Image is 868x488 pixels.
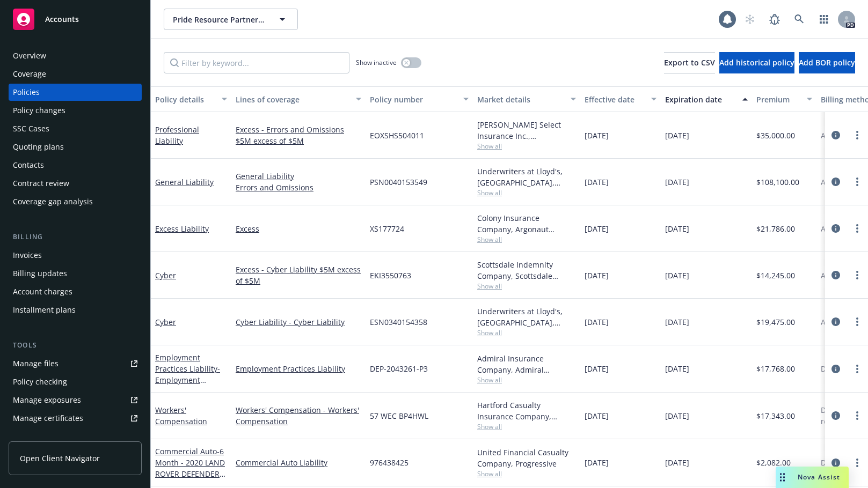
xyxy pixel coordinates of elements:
span: [DATE] [585,176,609,188]
a: SSC Cases [9,120,142,137]
div: Manage claims [13,428,67,445]
span: - Employment Practices Liability [155,364,220,396]
div: Lines of coverage [236,94,349,105]
div: Market details [477,94,564,105]
div: Policy number [370,94,457,105]
span: 976438425 [370,457,409,468]
a: Policy changes [9,102,142,119]
span: [DATE] [665,270,689,281]
span: [DATE] [665,223,689,234]
a: Excess - Cyber Liability $5M excess of $5M [236,264,361,286]
div: Colony Insurance Company, Argonaut Insurance Company (Argo), CRC Group [477,212,576,235]
a: more [851,363,864,375]
a: more [851,222,864,235]
span: 57 WEC BP4HWL [370,410,428,422]
a: Manage files [9,355,142,372]
button: Nova Assist [776,467,849,488]
span: XS177724 [370,223,404,234]
span: [DATE] [585,363,609,374]
a: circleInformation [829,315,842,328]
span: Show all [477,328,576,337]
a: Manage certificates [9,410,142,427]
span: Add historical policy [719,57,794,68]
a: Policies [9,84,142,101]
div: Underwriters at Lloyd's, [GEOGRAPHIC_DATA], [PERSON_NAME] of London, CRC Group [477,306,576,328]
span: PSN0040153549 [370,176,427,188]
div: Drag to move [776,467,789,488]
a: Coverage [9,65,142,83]
a: more [851,456,864,469]
span: $35,000.00 [756,130,795,141]
div: Billing [9,232,142,242]
div: SSC Cases [13,120,49,137]
span: [DATE] [585,130,609,141]
button: Effective date [580,86,661,112]
div: Policy details [155,94,215,105]
span: Accounts [45,15,79,24]
input: Filter by keyword... [164,52,349,73]
button: Policy number [366,86,473,112]
div: Billing updates [13,265,67,282]
span: [DATE] [585,457,609,468]
span: Show all [477,422,576,431]
a: Start snowing [739,9,761,30]
span: [DATE] [665,410,689,422]
span: $2,082.00 [756,457,791,468]
a: circleInformation [829,222,842,235]
a: Account charges [9,283,142,300]
div: Installment plans [13,301,76,319]
a: more [851,269,864,282]
div: Expiration date [665,94,736,105]
div: Manage files [13,355,59,372]
a: circleInformation [829,175,842,188]
span: EKI3550763 [370,270,411,281]
button: Pride Resource Partners LLC [164,9,298,30]
a: Cyber [155,317,176,327]
span: DEP-2043261-P3 [370,363,428,374]
span: Pride Resource Partners LLC [173,14,266,25]
a: Overview [9,47,142,64]
button: Market details [473,86,580,112]
div: Coverage [13,65,46,83]
a: circleInformation [829,363,842,375]
a: Workers' Compensation - Workers' Compensation [236,404,361,427]
span: EOXSHS504011 [370,130,424,141]
a: General Liability [155,177,214,187]
a: Coverage gap analysis [9,193,142,210]
a: more [851,409,864,422]
span: Show all [477,235,576,244]
a: Contacts [9,157,142,174]
a: Switch app [813,9,835,30]
span: Show inactive [356,58,397,67]
a: Workers' Compensation [155,405,207,426]
span: [DATE] [585,223,609,234]
a: Employment Practices Liability [155,352,220,396]
a: Accounts [9,4,142,34]
a: Cyber Liability - Cyber Liability [236,316,361,328]
a: Search [789,9,810,30]
a: Manage exposures [9,391,142,409]
a: more [851,129,864,142]
div: Policy changes [13,102,65,119]
a: Report a Bug [764,9,785,30]
button: Expiration date [661,86,752,112]
a: Excess Liability [155,224,209,234]
a: Excess [236,223,361,234]
div: Contract review [13,175,69,192]
div: Manage certificates [13,410,83,427]
span: Add BOR policy [799,57,855,68]
a: Errors and Omissions [236,182,361,193]
span: $17,768.00 [756,363,795,374]
a: circleInformation [829,269,842,282]
div: Hartford Casualty Insurance Company, Hartford Insurance Group [477,400,576,422]
a: Policy checking [9,373,142,390]
a: more [851,175,864,188]
button: Add historical policy [719,52,794,73]
div: [PERSON_NAME] Select Insurance Inc., [PERSON_NAME] Insurance Group, Ltd., CRC Group [477,119,576,142]
div: Manage exposures [13,391,81,409]
span: [DATE] [665,363,689,374]
a: General Liability [236,171,361,182]
span: [DATE] [665,316,689,328]
a: Quoting plans [9,138,142,156]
